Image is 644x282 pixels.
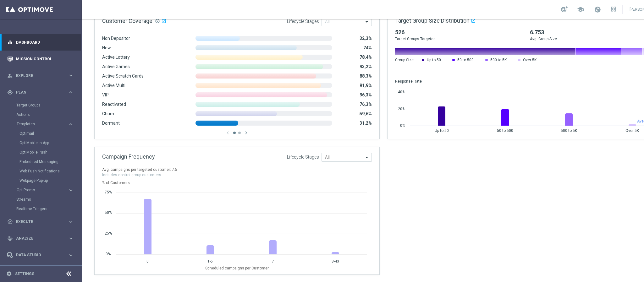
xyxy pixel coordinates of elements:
a: Streams [16,197,65,202]
div: Actions [16,110,81,119]
button: Templates keyboard_arrow_right [16,122,74,127]
i: play_circle_outline [7,219,13,225]
div: OptiPromo [16,185,81,195]
span: OptiPromo [17,188,62,192]
a: Target Groups [16,103,65,108]
a: Web Push Notifications [19,169,65,174]
i: keyboard_arrow_right [68,252,74,258]
div: OptiPromo [17,188,68,192]
div: Streams [16,195,81,204]
span: Plan [16,90,68,94]
i: keyboard_arrow_right [68,236,74,241]
div: OptiMobile Push [19,148,81,157]
div: Mission Control [7,51,74,67]
button: gps_fixed Plan keyboard_arrow_right [7,90,74,95]
div: Dashboard [7,34,74,51]
span: Templates [17,122,62,126]
div: Plan [7,89,68,95]
i: gps_fixed [7,89,13,95]
span: Analyze [16,236,68,240]
div: Execute [7,219,68,225]
i: keyboard_arrow_right [68,219,74,225]
i: keyboard_arrow_right [68,89,74,95]
i: equalizer [7,40,13,45]
button: OptiPromo keyboard_arrow_right [16,187,74,193]
i: person_search [7,73,13,79]
div: Optibot [7,263,74,280]
a: Embedded Messaging [19,159,65,164]
a: Dashboard [16,34,74,51]
i: track_changes [7,236,13,241]
a: Optibot [16,263,66,280]
div: Web Push Notifications [19,166,81,176]
div: Optimail [19,129,81,138]
div: Templates [16,119,81,185]
button: equalizer Dashboard [7,40,74,45]
i: keyboard_arrow_right [68,73,74,79]
button: track_changes Analyze keyboard_arrow_right [7,236,74,241]
span: Execute [16,220,68,224]
div: Target Groups [16,100,81,110]
i: keyboard_arrow_right [68,121,74,127]
span: Explore [16,74,68,78]
div: Explore [7,73,68,79]
a: Settings [15,272,34,276]
i: settings [6,271,12,277]
div: Realtime Triggers [16,204,81,214]
i: keyboard_arrow_right [68,187,74,193]
button: Data Studio keyboard_arrow_right [7,252,74,258]
div: Embedded Messaging [19,157,81,166]
div: OptiMobile In-App [19,138,81,148]
span: Data Studio [16,253,68,257]
button: person_search Explore keyboard_arrow_right [7,73,74,78]
div: Templates [17,122,68,126]
div: Webpage Pop-up [19,176,81,185]
a: OptiMobile In-App [19,140,65,145]
a: Mission Control [16,51,74,67]
button: Mission Control [7,57,74,62]
button: play_circle_outline Execute keyboard_arrow_right [7,219,74,224]
a: Optimail [19,131,65,136]
div: Analyze [7,236,68,241]
a: Webpage Pop-up [19,178,65,183]
span: school [577,6,584,13]
a: Realtime Triggers [16,206,65,211]
div: Data Studio [7,252,68,258]
a: Actions [16,112,65,117]
a: OptiMobile Push [19,150,65,155]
